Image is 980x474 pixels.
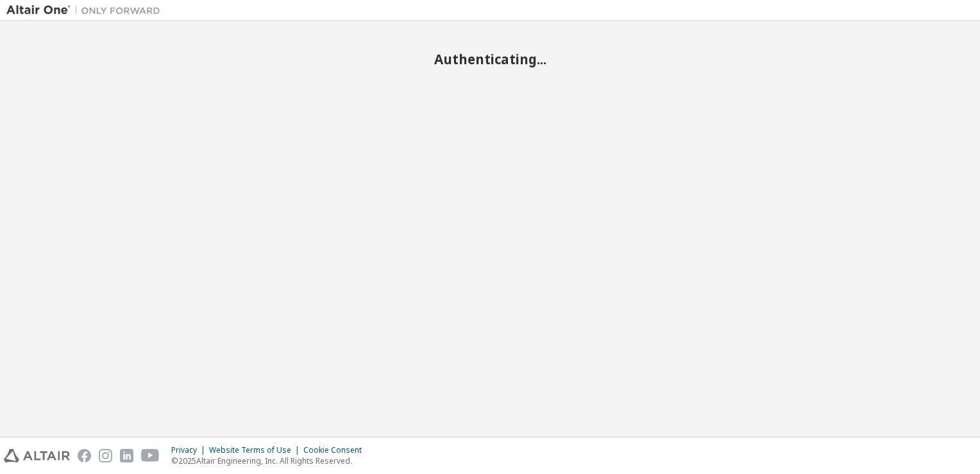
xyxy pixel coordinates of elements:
[209,445,303,455] div: Website Terms of Use
[120,449,133,462] img: linkedin.svg
[171,445,209,455] div: Privacy
[6,4,167,17] img: Altair One
[99,449,112,462] img: instagram.svg
[303,445,369,455] div: Cookie Consent
[78,449,91,462] img: facebook.svg
[171,455,369,466] p: © 2025 Altair Engineering, Inc. All Rights Reserved.
[6,51,974,67] h2: Authenticating...
[4,449,70,462] img: altair_logo.svg
[141,449,160,462] img: youtube.svg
